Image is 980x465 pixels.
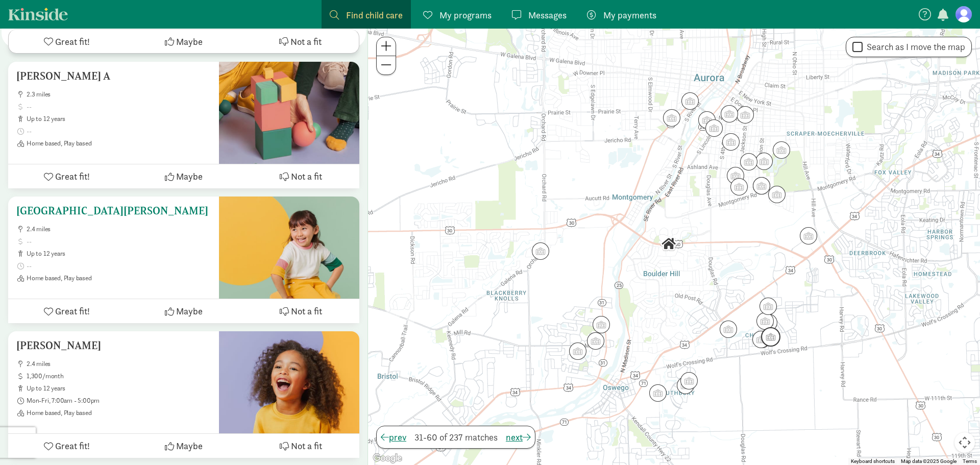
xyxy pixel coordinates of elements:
span: up to 12 years [27,250,211,258]
h5: [GEOGRAPHIC_DATA][PERSON_NAME] [16,205,211,217]
div: Click to see details [589,312,614,337]
span: Home based, Play based [27,274,211,282]
div: Click to see details [677,88,703,114]
span: Maybe [176,169,203,183]
button: Great fit! [8,434,125,458]
span: Not a fit [291,304,322,318]
span: Great fit! [55,169,90,183]
div: Click to see details [749,173,774,199]
button: Maybe [125,164,242,188]
span: Home based, Play based [27,139,211,148]
div: Click to see details [717,101,742,127]
span: Great fit! [55,304,90,318]
a: Open this area in Google Maps (opens a new window) [371,452,404,465]
span: My programs [439,8,492,22]
div: Click to see details [673,373,698,398]
span: Great fit! [55,35,90,48]
span: 1,300/month [27,372,211,380]
div: Click to see details [701,115,727,141]
button: Keyboard shortcuts [851,458,895,465]
span: up to 12 years [27,115,211,123]
span: My payments [603,8,656,22]
a: Kinside [8,8,68,20]
button: Map camera controls [954,432,975,453]
div: Click to see details [565,338,591,364]
img: Google [371,452,404,465]
div: Click to see details [756,310,781,335]
div: Click to see details [748,327,774,352]
div: Click to see details [716,316,741,342]
span: Home based, Play based [27,409,211,417]
span: Not a fit [291,169,322,183]
a: Terms (opens in new tab) [963,458,977,464]
div: Click to see details [752,308,778,334]
span: 2.4 miles [27,225,211,233]
div: Click to see details [723,163,748,188]
button: Great fit! [8,299,125,323]
span: Mon-Fri, 7:00am - 5:00pm [27,397,211,405]
div: Click to see details [645,380,671,406]
div: Click to see details [796,223,821,249]
span: up to 12 years [27,384,211,393]
div: Click to see details [583,328,608,354]
button: Great fit! [8,164,125,188]
button: prev [381,430,406,444]
button: Not a fit [242,30,359,53]
span: Not a fit [291,439,322,453]
button: Maybe [126,30,242,53]
button: Maybe [125,434,242,458]
div: Click to see details [749,327,775,352]
button: next [506,430,531,444]
div: Click to see details [769,137,794,163]
div: Click to see details [528,238,553,264]
h5: [PERSON_NAME] [16,339,211,352]
div: Click to see details [656,231,681,257]
label: Search as I move the map [863,41,965,53]
span: 2.4 miles [27,360,211,368]
button: Not a fit [242,164,359,188]
h5: [PERSON_NAME] A [16,70,211,82]
div: Click to see details [726,174,752,200]
span: Maybe [176,35,203,48]
div: Click to see details [732,102,758,128]
div: Click to see details [751,149,777,174]
div: Click to see details [659,105,684,131]
div: Click to see details [764,182,790,207]
div: Click to see details [755,293,781,319]
span: 2.3 miles [27,90,211,99]
span: Maybe [176,439,203,453]
span: Great fit! [55,439,90,453]
span: Not a fit [290,35,322,48]
span: 31-60 of 237 matches [414,430,498,444]
button: Maybe [125,299,242,323]
span: Messages [528,8,567,22]
button: Great fit! [9,30,126,53]
div: Click to see details [736,149,762,175]
button: Not a fit [242,299,359,323]
span: Maybe [176,304,203,318]
div: Click to see details [694,107,720,133]
div: Click to see details [757,323,785,351]
div: Click to see details [676,368,702,394]
div: Click to see details [718,129,744,155]
button: Not a fit [242,434,359,458]
span: Map data ©2025 Google [901,458,957,464]
span: Find child care [346,8,403,22]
